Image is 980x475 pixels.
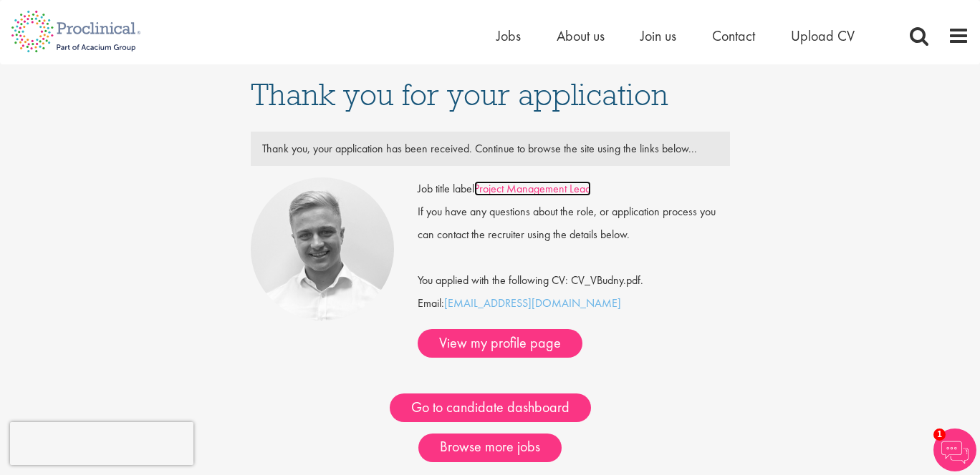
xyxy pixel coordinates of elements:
[474,181,591,196] a: Project Management Lead
[791,26,855,45] a: Upload CV
[933,429,976,471] img: Chatbot
[251,75,668,114] span: Thank you for your application
[407,246,741,292] div: You applied with the following CV: CV_VBudny.pdf.
[418,434,562,462] a: Browse more jobs
[407,177,741,200] div: Job title label
[557,26,605,45] a: About us
[418,329,582,358] a: View my profile page
[390,393,591,422] a: Go to candidate dashboard
[251,177,394,320] img: Joshua Bye
[933,429,946,441] span: 1
[444,295,621,310] a: [EMAIL_ADDRESS][DOMAIN_NAME]
[407,200,741,246] div: If you have any questions about the role, or application process you can contact the recruiter us...
[251,137,729,160] div: Thank you, your application has been received. Continue to browse the site using the links below...
[640,26,676,45] a: Join us
[10,422,193,465] iframe: reCAPTCHA
[418,177,730,358] div: Email:
[712,26,755,45] a: Contact
[496,26,521,45] a: Jobs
